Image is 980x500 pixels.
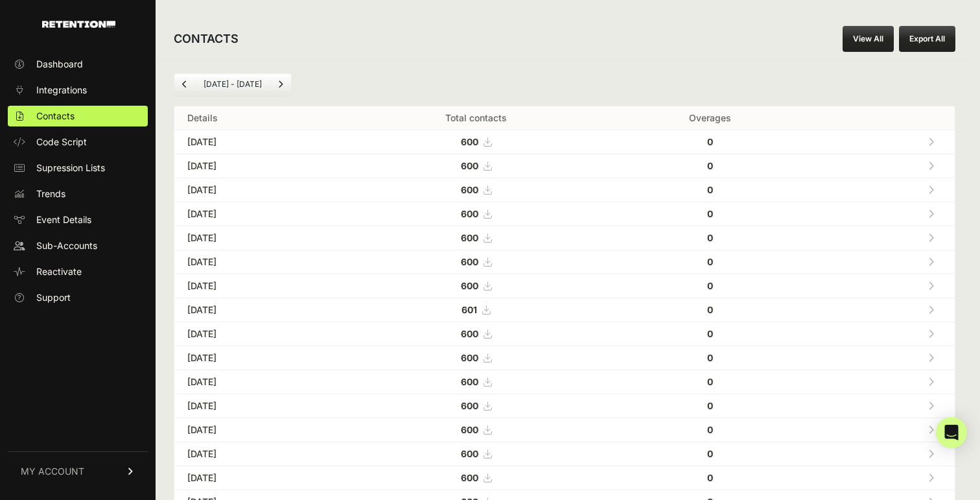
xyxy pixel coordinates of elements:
strong: 0 [707,352,713,363]
strong: 600 [461,424,478,435]
strong: 600 [461,352,478,363]
td: [DATE] [174,346,344,370]
a: 600 [461,328,491,339]
th: Details [174,106,344,130]
a: 600 [461,136,491,147]
a: 600 [461,400,491,411]
strong: 600 [461,136,478,147]
td: [DATE] [174,298,344,322]
strong: 600 [461,328,478,339]
strong: 600 [461,448,478,459]
td: [DATE] [174,274,344,298]
div: Open Intercom Messenger [936,417,967,448]
span: Integrations [36,84,87,97]
a: 600 [461,448,491,459]
td: [DATE] [174,154,344,178]
span: Reactivate [36,265,82,278]
span: Event Details [36,213,91,226]
strong: 0 [707,184,713,195]
strong: 600 [461,160,478,171]
a: 600 [461,256,491,267]
strong: 0 [707,328,713,339]
td: [DATE] [174,442,344,466]
strong: 0 [707,424,713,435]
td: [DATE] [174,466,344,490]
a: Event Details [8,209,148,230]
strong: 0 [707,256,713,267]
strong: 0 [707,208,713,219]
a: 600 [461,184,491,195]
a: 600 [461,280,491,291]
span: Code Script [36,136,87,149]
a: 601 [461,304,490,315]
strong: 0 [707,376,713,387]
strong: 0 [707,136,713,147]
strong: 600 [461,184,478,195]
td: [DATE] [174,226,344,250]
span: MY ACCOUNT [21,465,84,478]
a: Integrations [8,80,148,101]
a: Reactivate [8,261,148,282]
a: Supression Lists [8,158,148,178]
th: Total contacts [344,106,607,130]
strong: 0 [707,304,713,315]
strong: 0 [707,448,713,459]
img: Retention.com [42,21,115,28]
strong: 600 [461,472,478,483]
td: [DATE] [174,418,344,442]
a: 600 [461,352,491,363]
a: Sub-Accounts [8,235,148,256]
a: 600 [461,424,491,435]
span: Trends [36,187,65,200]
strong: 600 [461,256,478,267]
strong: 600 [461,280,478,291]
a: Contacts [8,106,148,126]
td: [DATE] [174,250,344,274]
li: [DATE] - [DATE] [195,79,270,89]
strong: 601 [461,304,477,315]
a: 600 [461,208,491,219]
span: Contacts [36,110,75,123]
td: [DATE] [174,394,344,418]
td: [DATE] [174,370,344,394]
strong: 0 [707,160,713,171]
strong: 0 [707,472,713,483]
span: Dashboard [36,58,83,71]
span: Support [36,291,71,304]
a: Code Script [8,132,148,152]
td: [DATE] [174,322,344,346]
span: Supression Lists [36,161,105,174]
a: 600 [461,160,491,171]
span: Sub-Accounts [36,239,97,252]
a: Previous [174,74,195,95]
a: 600 [461,472,491,483]
strong: 0 [707,280,713,291]
button: Export All [899,26,955,52]
strong: 0 [707,400,713,411]
a: MY ACCOUNT [8,451,148,491]
h2: CONTACTS [174,30,239,48]
a: View All [843,26,894,52]
td: [DATE] [174,202,344,226]
a: Dashboard [8,54,148,75]
td: [DATE] [174,178,344,202]
strong: 600 [461,400,478,411]
a: 600 [461,232,491,243]
strong: 600 [461,232,478,243]
a: 600 [461,376,491,387]
td: [DATE] [174,130,344,154]
strong: 0 [707,232,713,243]
strong: 600 [461,376,478,387]
a: Trends [8,184,148,204]
th: Overages [607,106,812,130]
strong: 600 [461,208,478,219]
a: Support [8,287,148,308]
a: Next [270,74,291,95]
